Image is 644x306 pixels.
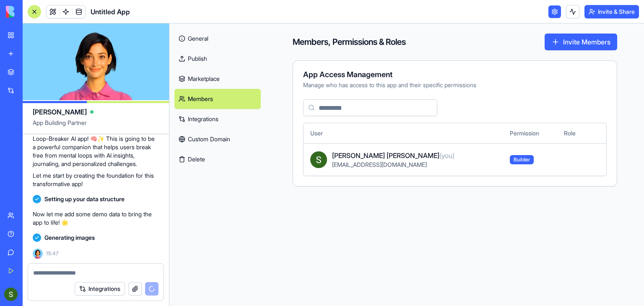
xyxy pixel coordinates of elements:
[174,109,261,129] a: Integrations
[33,119,159,134] span: App Building Partner
[557,123,589,143] th: Role
[33,249,43,259] img: Ella_00000_wcx2te.png
[584,5,639,18] button: Invite & Share
[174,29,261,49] a: General
[33,171,159,188] p: Let me start by creating the foundation for this transformative app!
[44,233,95,242] span: Generating images
[503,123,557,143] th: Permission
[174,89,261,109] a: Members
[33,210,159,227] p: Now let me add some demo data to bring the app to life! 🌟
[174,69,261,89] a: Marketplace
[174,49,261,69] a: Publish
[174,149,261,169] button: Delete
[332,150,454,161] span: [PERSON_NAME] [PERSON_NAME]
[310,151,327,168] img: ACg8ocJRnUkt-0-zDpPDfjXvaSKBjWjMitkU0cUUbBpQ4bnibp2Z6Q=s96-c
[46,250,58,257] span: 15:47
[332,161,427,168] span: [EMAIL_ADDRESS][DOMAIN_NAME]
[91,7,130,17] span: Untitled App
[6,6,58,18] img: logo
[4,288,18,301] img: ACg8ocJRnUkt-0-zDpPDfjXvaSKBjWjMitkU0cUUbBpQ4bnibp2Z6Q=s96-c
[303,81,607,89] div: Manage who has access to this app and their specific permissions
[304,123,503,143] th: User
[33,107,87,117] span: [PERSON_NAME]
[510,155,534,164] span: Builder
[174,129,261,149] a: Custom Domain
[44,195,125,203] span: Setting up your data structure
[545,34,617,50] button: Invite Members
[303,71,607,78] div: App Access Management
[33,118,159,168] p: Hey there! I'm [PERSON_NAME], and I'm absolutely thrilled to build your mind-bending Loop-Breaker...
[293,36,406,48] h4: Members, Permissions & Roles
[75,282,125,296] button: Integrations
[439,151,454,160] span: (you)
